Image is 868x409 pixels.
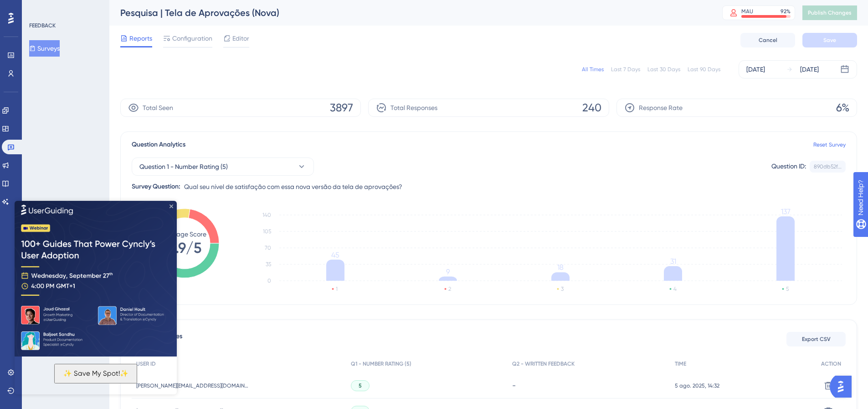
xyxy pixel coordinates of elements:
[740,33,795,47] button: Cancel
[172,33,212,44] span: Configuration
[611,66,640,73] div: Last 7 Days
[351,360,411,367] span: Q1 - NUMBER RATING (5)
[129,33,152,44] span: Reports
[40,163,123,183] button: ✨ Save My Spot!✨
[155,4,159,7] div: Close Preview
[814,163,842,170] div: 890db52f...
[786,332,846,346] button: Export CSV
[139,161,228,172] span: Question 1 - Number Rating (5)
[813,141,846,148] a: Reset Survey
[143,102,173,113] span: Total Seen
[266,261,271,267] tspan: 35
[390,102,437,113] span: Total Responses
[132,139,185,150] span: Question Analytics
[802,33,857,47] button: Save
[808,9,852,16] span: Publish Changes
[647,66,680,73] div: Last 30 Days
[830,373,857,400] iframe: UserGuiding AI Assistant Launcher
[802,5,857,20] button: Publish Changes
[132,181,180,192] div: Survey Question:
[163,231,206,238] tspan: Average Score
[184,181,402,192] span: Qual seu nível de satisfação com essa nova versão da tela de aprovações?
[800,64,819,75] div: [DATE]
[673,286,677,292] text: 4
[232,33,249,44] span: Editor
[675,382,719,389] span: 5 ago. 2025, 14:32
[741,8,753,15] div: MAU
[675,360,686,367] span: TIME
[561,286,564,292] text: 3
[168,239,201,257] tspan: 3.9/5
[336,286,338,292] text: 1
[786,286,789,292] text: 5
[21,2,57,13] span: Need Help?
[120,6,699,19] div: Pesquisa | Tela de Aprovações (Nova)
[582,100,601,115] span: 240
[29,22,56,29] div: FEEDBACK
[267,278,271,284] tspan: 0
[512,381,666,390] div: -
[823,37,836,44] span: Save
[582,66,604,73] div: All Times
[446,267,450,276] tspan: 9
[836,100,849,115] span: 6%
[330,100,353,115] span: 3897
[331,251,339,259] tspan: 45
[263,228,271,235] tspan: 105
[557,263,564,272] tspan: 18
[29,40,60,57] button: Surveys
[802,336,831,343] span: Export CSV
[746,64,765,75] div: [DATE]
[265,245,271,251] tspan: 70
[132,157,314,176] button: Question 1 - Number Rating (5)
[639,102,683,113] span: Response Rate
[688,66,720,73] div: Last 90 Days
[512,360,575,367] span: Q2 - WRITTEN FEEDBACK
[448,286,451,292] text: 2
[771,161,806,173] div: Question ID:
[136,382,250,389] span: [PERSON_NAME][EMAIL_ADDRESS][DOMAIN_NAME]
[670,257,676,266] tspan: 31
[262,212,271,218] tspan: 140
[759,37,777,44] span: Cancel
[781,8,791,15] div: 92 %
[781,207,791,216] tspan: 137
[821,360,841,367] span: ACTION
[359,382,362,389] span: 5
